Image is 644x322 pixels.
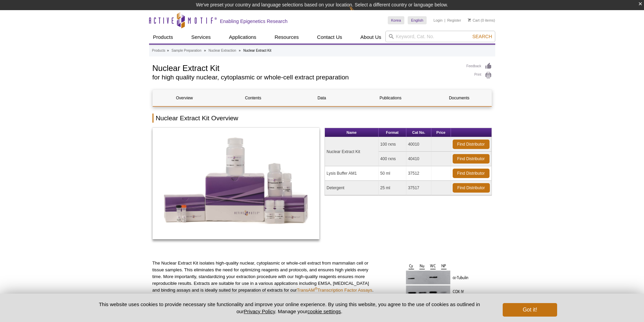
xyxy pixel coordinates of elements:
[149,31,177,44] a: Products
[470,33,494,40] button: Search
[325,128,379,137] th: Name
[447,18,461,23] a: Register
[467,63,492,70] a: Feedback
[325,166,379,181] td: Lysis Buffer AM1
[270,31,303,44] a: Resources
[152,63,460,73] h1: Nuclear Extract Kit
[406,166,431,181] td: 37512
[239,49,241,52] li: »
[152,48,165,54] a: Products
[152,114,492,123] h2: Nuclear Extract Kit Overview
[152,74,460,80] h2: for high quality nuclear, cytoplasmic or whole-cell extract preparation
[431,128,451,137] th: Price
[315,287,317,291] sup: ®
[379,128,406,137] th: Format
[204,49,206,52] li: »
[453,183,490,193] a: Find Distributor
[87,301,492,315] p: This website uses cookies to provide necessary site functionality and improve your online experie...
[379,152,406,166] td: 400 rxns
[325,181,379,195] td: Detergent
[379,137,406,152] td: 100 rxns
[187,31,215,44] a: Services
[406,152,431,166] td: 40410
[468,16,495,24] li: (0 items)
[406,137,431,152] td: 40010
[356,31,385,44] a: About Us
[453,140,490,149] a: Find Distributor
[445,16,446,24] li: |
[433,18,443,23] a: Login
[468,18,471,22] img: Your Cart
[171,48,201,54] a: Sample Preparation
[243,49,271,52] li: Nuclear Extract Kit
[313,31,346,44] a: Contact Us
[209,48,236,54] a: Nuclear Extraction
[427,90,491,106] a: Documents
[503,303,557,317] button: Got it!
[408,16,427,24] a: English
[453,154,490,164] a: Find Distributor
[406,181,431,195] td: 37517
[221,90,285,106] a: Contents
[244,308,275,314] a: Privacy Policy
[307,308,341,314] button: cookie settings
[359,90,422,106] a: Publications
[406,128,431,137] th: Cat No.
[290,90,354,106] a: Data
[152,260,375,294] p: The Nuclear Extract Kit isolates high-quality nuclear, cytoplasmic or whole-cell extract from mam...
[453,169,490,178] a: Find Distributor
[297,288,372,293] a: TransAM®Transcription Factor Assays
[225,31,260,44] a: Applications
[467,72,492,79] a: Print
[385,31,495,42] input: Keyword, Cat. No.
[379,181,406,195] td: 25 ml
[167,49,169,52] li: »
[220,18,288,24] h2: Enabling Epigenetics Research
[468,18,480,23] a: Cart
[388,16,404,24] a: Korea
[379,166,406,181] td: 50 ml
[349,5,367,21] img: Change Here
[325,137,379,166] td: Nuclear Extract Kit
[153,90,216,106] a: Overview
[152,128,320,239] img: Nuclear Extract Kit
[472,34,492,39] span: Search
